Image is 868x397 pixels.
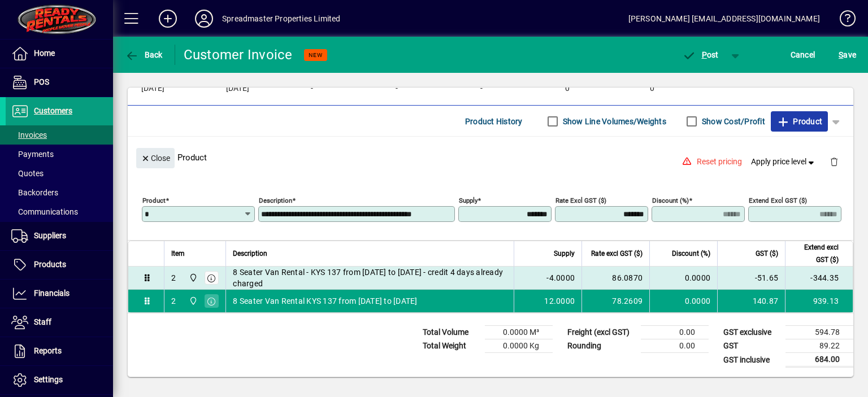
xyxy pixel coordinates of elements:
[6,222,113,250] a: Suppliers
[555,197,606,204] mat-label: Rate excl GST ($)
[122,45,166,65] button: Back
[676,45,724,65] button: Post
[309,51,323,59] span: NEW
[641,339,709,353] td: 0.00
[682,50,719,59] span: ost
[233,295,417,307] span: 8 Seater Van Rental KYS 137 from [DATE] to [DATE]
[650,84,654,93] span: 0
[461,111,527,132] button: Product History
[11,130,47,139] span: Invoices
[136,148,175,168] button: Close
[6,68,113,97] a: POS
[141,84,164,93] span: [DATE]
[142,197,166,204] mat-label: Product
[311,84,313,93] span: -
[751,156,817,168] span: Apply price level
[6,280,113,308] a: Financials
[34,317,51,326] span: Staff
[718,339,785,353] td: GST
[459,197,478,204] mat-label: Supply
[561,116,666,127] label: Show Line Volumes/Weights
[34,375,63,384] span: Settings
[641,326,709,339] td: 0.00
[672,247,710,260] span: Discount (%)
[11,169,44,178] span: Quotes
[417,339,485,353] td: Total Weight
[485,339,553,353] td: 0.0000 Kg
[652,197,689,204] mat-label: Discount (%)
[747,152,821,172] button: Apply price level
[11,207,78,216] span: Communications
[6,145,113,164] a: Payments
[259,197,292,204] mat-label: Description
[749,197,807,204] mat-label: Extend excl GST ($)
[465,112,523,130] span: Product History
[649,267,717,290] td: 0.0000
[480,84,483,93] span: -
[717,290,785,312] td: 140.87
[141,149,170,168] span: Close
[6,40,113,68] a: Home
[125,50,163,59] span: Back
[785,339,853,353] td: 89.22
[6,183,113,202] a: Backorders
[6,251,113,279] a: Products
[544,295,575,307] span: 12.0000
[186,295,199,307] span: 965 State Highway 2
[839,46,856,64] span: ave
[11,188,58,197] span: Backorders
[771,111,828,132] button: Product
[628,10,820,28] div: [PERSON_NAME] [EMAIL_ADDRESS][DOMAIN_NAME]
[186,8,222,29] button: Profile
[222,10,340,28] div: Spreadmaster Properties Limited
[6,337,113,365] a: Reports
[788,45,818,65] button: Cancel
[697,156,742,168] span: Reset pricing
[233,267,507,289] span: 8 Seater Van Rental - KYS 137 from [DATE] to [DATE] - credit 4 days already charged
[184,46,293,64] div: Customer Invoice
[6,164,113,183] a: Quotes
[700,116,765,127] label: Show Cost/Profit
[692,152,747,172] button: Reset pricing
[6,308,113,337] a: Staff
[34,77,49,86] span: POS
[785,267,853,290] td: -344.35
[171,295,176,307] div: 2
[186,272,199,284] span: 965 State Highway 2
[717,267,785,290] td: -51.65
[485,326,553,339] td: 0.0000 M³
[836,45,859,65] button: Save
[562,326,641,339] td: Freight (excl GST)
[34,49,55,58] span: Home
[562,339,641,353] td: Rounding
[150,8,186,29] button: Add
[776,112,822,130] span: Product
[171,247,185,260] span: Item
[565,84,570,93] span: 0
[417,326,485,339] td: Total Volume
[821,156,848,167] app-page-header-button: Delete
[113,45,175,65] app-page-header-button: Back
[756,247,778,260] span: GST ($)
[589,295,643,307] div: 78.2609
[785,326,853,339] td: 594.78
[839,50,843,59] span: S
[591,247,643,260] span: Rate excl GST ($)
[649,290,717,312] td: 0.0000
[718,353,785,367] td: GST inclusive
[6,366,113,394] a: Settings
[791,46,815,64] span: Cancel
[34,260,66,269] span: Products
[554,247,575,260] span: Supply
[718,326,785,339] td: GST exclusive
[792,241,839,266] span: Extend excl GST ($)
[702,50,707,59] span: P
[396,84,398,93] span: -
[34,231,66,240] span: Suppliers
[34,346,62,355] span: Reports
[785,353,853,367] td: 684.00
[6,125,113,145] a: Invoices
[128,137,853,178] div: Product
[6,202,113,221] a: Communications
[785,290,853,312] td: 939.13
